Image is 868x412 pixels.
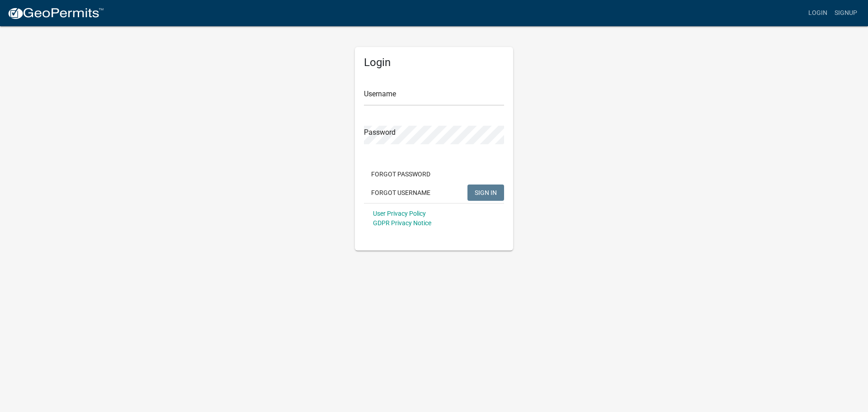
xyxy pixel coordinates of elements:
button: SIGN IN [467,185,504,201]
a: User Privacy Policy [373,210,426,217]
a: GDPR Privacy Notice [373,219,431,227]
button: Forgot Username [364,185,438,201]
span: SIGN IN [475,189,497,196]
a: Login [805,5,831,22]
h5: Login [364,56,504,69]
a: Signup [831,5,861,22]
button: Forgot Password [364,166,438,182]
